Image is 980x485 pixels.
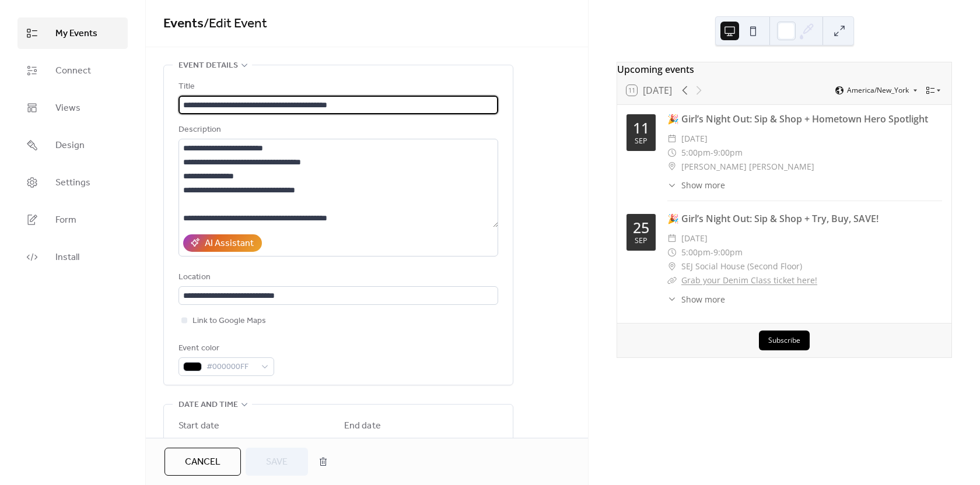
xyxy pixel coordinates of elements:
[710,245,713,259] span: -
[178,59,238,73] span: Event details
[206,360,256,374] span: #000000FF
[847,87,909,94] span: America/New_York
[344,419,381,433] div: End date
[178,419,219,433] div: Start date
[667,293,677,305] div: ​
[178,270,496,284] div: Location
[635,138,647,145] div: Sep
[178,80,496,94] div: Title
[681,231,708,245] span: [DATE]
[667,212,878,225] a: 🎉 Girl’s Night Out: Sip & Shop + Try, Buy, SAVE!
[55,139,85,153] span: Design
[759,331,810,350] button: Subscribe
[713,245,743,259] span: 9:00pm
[633,220,649,235] div: 25
[178,398,238,412] span: Date and time
[667,160,677,174] div: ​
[17,55,128,86] a: Connect
[344,435,362,449] span: Date
[55,176,90,190] span: Settings
[17,17,128,49] a: My Events
[178,342,272,356] div: Event color
[183,234,262,252] button: AI Assistant
[192,314,266,328] span: Link to Google Maps
[667,146,677,160] div: ​
[17,129,128,161] a: Design
[185,455,220,469] span: Cancel
[667,179,725,191] button: ​Show more
[681,245,710,259] span: 5:00pm
[667,231,677,245] div: ​
[55,64,91,78] span: Connect
[178,123,496,137] div: Description
[17,241,128,273] a: Install
[17,92,128,124] a: Views
[17,204,128,236] a: Form
[635,237,647,245] div: Sep
[667,293,725,305] button: ​Show more
[164,448,241,476] button: Cancel
[205,237,254,251] div: AI Assistant
[667,273,677,287] div: ​
[667,259,677,273] div: ​
[681,179,725,191] span: Show more
[667,132,677,146] div: ​
[55,213,76,227] span: Form
[667,112,942,126] div: 🎉 Girl’s Night Out: Sip & Shop + Hometown Hero Spotlight
[681,293,725,305] span: Show more
[681,259,802,273] span: SEJ Social House (Second Floor)
[163,11,204,37] a: Events
[178,435,196,449] span: Date
[681,146,710,160] span: 5:00pm
[55,251,79,265] span: Install
[713,146,743,160] span: 9:00pm
[204,11,267,37] span: / Edit Event
[17,167,128,198] a: Settings
[617,62,951,76] div: Upcoming events
[55,101,80,115] span: Views
[55,27,97,41] span: My Events
[681,275,817,286] a: Grab your Denim Class ticket here!
[667,179,677,191] div: ​
[262,435,281,449] span: Time
[681,160,814,174] span: [PERSON_NAME] [PERSON_NAME]
[428,435,447,449] span: Time
[710,146,713,160] span: -
[681,132,708,146] span: [DATE]
[667,245,677,259] div: ​
[633,121,649,135] div: 11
